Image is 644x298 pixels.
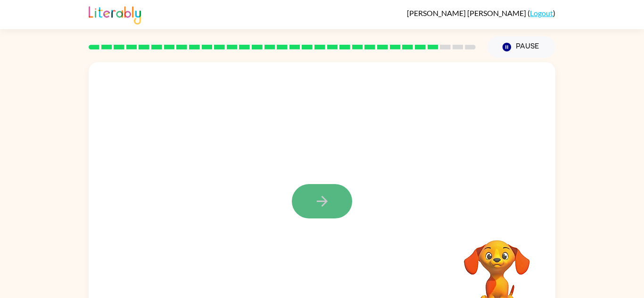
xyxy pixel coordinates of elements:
[89,4,141,24] img: Literably
[487,36,555,58] button: Pause
[407,8,528,17] span: [PERSON_NAME] [PERSON_NAME]
[530,8,553,17] a: Logout
[407,8,555,17] div: ( )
